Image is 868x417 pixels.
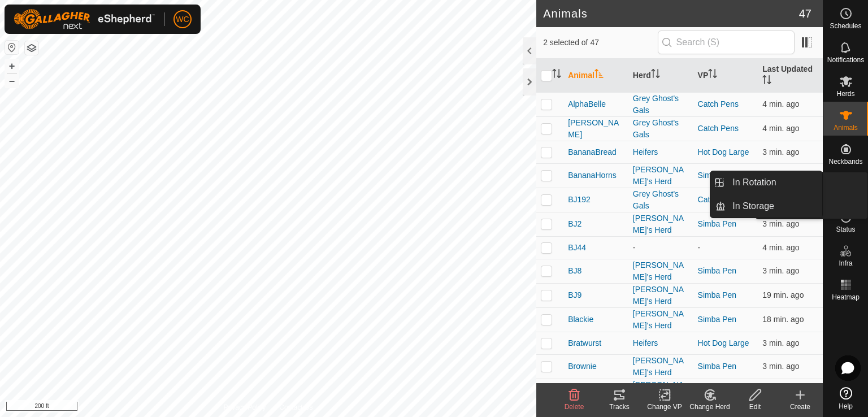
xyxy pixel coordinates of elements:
[568,218,581,230] span: BJ2
[762,266,799,275] span: Aug 10, 2025, 10:01 AM
[830,23,861,29] span: Schedules
[552,71,561,80] p-sorticon: Activate to sort
[14,9,155,29] img: Gallagher Logo
[687,402,732,412] div: Change Herd
[543,7,799,20] h2: Animals
[762,290,804,299] span: Aug 10, 2025, 9:45 AM
[710,195,822,218] li: In Storage
[823,383,868,414] a: Help
[633,242,689,254] div: -
[568,194,591,206] span: BJ192
[25,41,38,55] button: Map Layers
[594,71,604,80] p-sorticon: Activate to sort
[762,338,799,347] span: Aug 10, 2025, 10:00 AM
[708,71,717,80] p-sorticon: Activate to sort
[5,59,19,73] button: +
[568,98,606,110] span: AlphaBelle
[633,117,689,141] div: Grey Ghost's Gals
[726,195,822,218] a: In Storage
[568,242,586,254] span: BJ44
[5,74,19,88] button: –
[698,315,736,324] a: Simba Pen
[698,338,749,347] a: Hot Dog Large
[563,59,628,93] th: Animal
[799,5,811,22] span: 47
[543,37,657,49] span: 2 selected of 47
[698,243,701,252] app-display-virtual-paddock-transition: -
[762,99,799,108] span: Aug 10, 2025, 10:00 AM
[698,147,749,157] a: Hot Dog Large
[633,146,689,158] div: Heifers
[568,170,617,181] span: BananaHorns
[698,99,739,108] a: Catch Pens
[698,219,736,228] a: Simba Pen
[828,158,862,165] span: Neckbands
[778,402,823,412] div: Create
[698,195,739,204] a: Catch Pens
[633,164,689,188] div: [PERSON_NAME]'s Herd
[633,259,689,283] div: [PERSON_NAME]'s Herd
[698,124,739,133] a: Catch Pens
[568,146,617,158] span: BananaBread
[633,212,689,236] div: [PERSON_NAME]'s Herd
[762,362,799,371] span: Aug 10, 2025, 10:01 AM
[651,71,660,80] p-sorticon: Activate to sort
[732,402,778,412] div: Edit
[633,337,689,349] div: Heifers
[597,402,642,412] div: Tracks
[633,188,689,212] div: Grey Ghost's Gals
[176,14,189,25] span: WC
[693,59,758,93] th: VP
[839,403,853,410] span: Help
[710,171,822,194] li: In Rotation
[827,57,864,63] span: Notifications
[836,226,855,233] span: Status
[762,219,799,228] span: Aug 10, 2025, 10:00 AM
[633,355,689,379] div: [PERSON_NAME]'s Herd
[633,379,689,403] div: [PERSON_NAME]'s Herd
[836,90,854,97] span: Herds
[568,360,597,372] span: Brownie
[5,41,19,54] button: Reset Map
[832,294,860,301] span: Heatmap
[568,117,624,141] span: [PERSON_NAME]
[758,59,823,93] th: Last Updated
[762,243,799,252] span: Aug 10, 2025, 10:00 AM
[762,77,771,86] p-sorticon: Activate to sort
[732,199,774,213] span: In Storage
[633,308,689,332] div: [PERSON_NAME]'s Herd
[762,315,804,324] span: Aug 10, 2025, 9:45 AM
[568,265,581,277] span: BJ8
[628,59,693,93] th: Herd
[568,314,593,325] span: Blackie
[279,402,313,412] a: Contact Us
[698,171,736,180] a: Simba Pen
[698,266,736,275] a: Simba Pen
[565,403,584,411] span: Delete
[732,176,776,189] span: In Rotation
[224,402,266,412] a: Privacy Policy
[568,337,601,349] span: Bratwurst
[834,124,858,131] span: Animals
[633,284,689,307] div: [PERSON_NAME]'s Herd
[726,171,822,194] a: In Rotation
[762,147,799,157] span: Aug 10, 2025, 10:00 AM
[658,31,795,54] input: Search (S)
[839,260,852,267] span: Infra
[642,402,687,412] div: Change VP
[568,289,581,301] span: BJ9
[762,124,799,133] span: Aug 10, 2025, 10:00 AM
[698,290,736,299] a: Simba Pen
[633,93,689,116] div: Grey Ghost's Gals
[698,362,736,371] a: Simba Pen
